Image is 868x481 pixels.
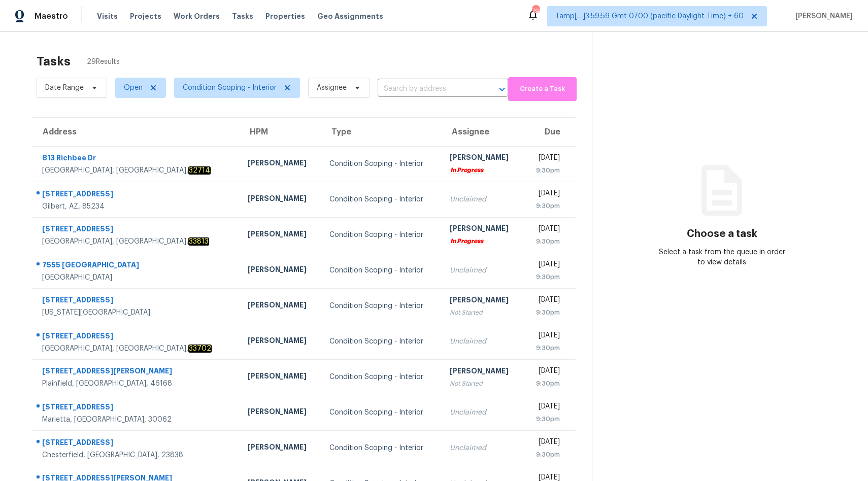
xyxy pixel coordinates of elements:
[97,11,118,21] span: Visits
[188,345,212,353] em: 33702
[531,414,560,424] div: 9:30pm
[42,331,231,343] div: [STREET_ADDRESS]
[42,450,231,460] div: Chesterfield, [GEOGRAPHIC_DATA], 23838
[42,260,231,272] div: 7555 [GEOGRAPHIC_DATA]
[42,343,231,354] div: [GEOGRAPHIC_DATA], [GEOGRAPHIC_DATA],
[42,437,231,450] div: [STREET_ADDRESS]
[687,229,757,239] h3: Choose a task
[240,118,321,146] th: HPM
[450,443,515,453] div: Unclaimed
[248,442,313,455] div: [PERSON_NAME]
[329,407,433,418] div: Condition Scoping - Interior
[531,272,560,282] div: 9:30pm
[450,265,515,276] div: Unclaimed
[531,153,560,165] div: [DATE]
[450,307,515,318] div: Not Started
[317,83,347,93] span: Assignee
[42,236,231,247] div: [GEOGRAPHIC_DATA], [GEOGRAPHIC_DATA],
[42,415,231,425] div: Marietta, [GEOGRAPHIC_DATA], 30062
[531,259,560,272] div: [DATE]
[532,6,539,16] div: 791
[442,118,523,146] th: Assignee
[248,264,313,277] div: [PERSON_NAME]
[495,82,509,96] button: Open
[232,13,253,20] span: Tasks
[248,193,313,206] div: [PERSON_NAME]
[37,56,71,66] h2: Tasks
[791,11,853,21] span: [PERSON_NAME]
[130,11,161,21] span: Projects
[321,118,442,146] th: Type
[174,11,220,21] span: Work Orders
[508,77,577,101] button: Create a Task
[248,229,313,242] div: [PERSON_NAME]
[248,300,313,313] div: [PERSON_NAME]
[248,406,313,419] div: [PERSON_NAME]
[42,379,231,389] div: Plainfield, [GEOGRAPHIC_DATA], 46168
[531,188,560,201] div: [DATE]
[450,336,515,347] div: Unclaimed
[188,166,211,175] em: 32714
[450,295,515,307] div: [PERSON_NAME]
[531,236,560,247] div: 9:30pm
[188,237,209,246] em: 33813
[124,83,143,93] span: Open
[32,118,240,146] th: Address
[42,366,231,379] div: [STREET_ADDRESS][PERSON_NAME]
[42,201,231,212] div: Gilbert, AZ, 85234
[531,330,560,343] div: [DATE]
[531,366,560,379] div: [DATE]
[531,437,560,450] div: [DATE]
[531,379,560,389] div: 9:30pm
[317,11,383,21] span: Geo Assignments
[42,272,231,283] div: [GEOGRAPHIC_DATA]
[531,224,560,236] div: [DATE]
[450,194,515,204] div: Unclaimed
[42,224,231,236] div: [STREET_ADDRESS]
[87,57,120,67] span: 29 Results
[329,372,433,382] div: Condition Scoping - Interior
[531,165,560,176] div: 9:30pm
[531,295,560,307] div: [DATE]
[248,335,313,348] div: [PERSON_NAME]
[329,301,433,311] div: Condition Scoping - Interior
[513,83,572,95] span: Create a Task
[450,152,515,165] div: [PERSON_NAME]
[42,153,231,165] div: 813 Richbee Dr
[42,165,231,176] div: [GEOGRAPHIC_DATA], [GEOGRAPHIC_DATA],
[531,201,560,211] div: 9:30pm
[523,118,576,146] th: Due
[329,443,433,453] div: Condition Scoping - Interior
[378,81,480,97] input: Search by address
[329,265,433,276] div: Condition Scoping - Interior
[450,167,484,174] em: In Progress
[42,402,231,415] div: [STREET_ADDRESS]
[329,159,433,169] div: Condition Scoping - Interior
[42,307,231,318] div: [US_STATE][GEOGRAPHIC_DATA]
[450,407,515,418] div: Unclaimed
[531,450,560,460] div: 9:30pm
[329,336,433,347] div: Condition Scoping - Interior
[450,366,515,379] div: [PERSON_NAME]
[531,401,560,414] div: [DATE]
[248,371,313,384] div: [PERSON_NAME]
[42,189,231,201] div: [STREET_ADDRESS]
[183,83,277,93] span: Condition Scoping - Interior
[450,223,515,236] div: [PERSON_NAME]
[329,194,433,204] div: Condition Scoping - Interior
[35,11,68,21] span: Maestro
[248,158,313,170] div: [PERSON_NAME]
[45,83,84,93] span: Date Range
[657,247,787,267] div: Select a task from the queue in order to view details
[329,230,433,240] div: Condition Scoping - Interior
[531,307,560,318] div: 9:30pm
[42,295,231,307] div: [STREET_ADDRESS]
[555,11,744,21] span: Tamp[…]3:59:59 Gmt 0700 (pacific Daylight Time) + 60
[450,238,484,245] em: In Progress
[450,379,515,389] div: Not Started
[531,343,560,353] div: 9:30pm
[265,11,305,21] span: Properties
